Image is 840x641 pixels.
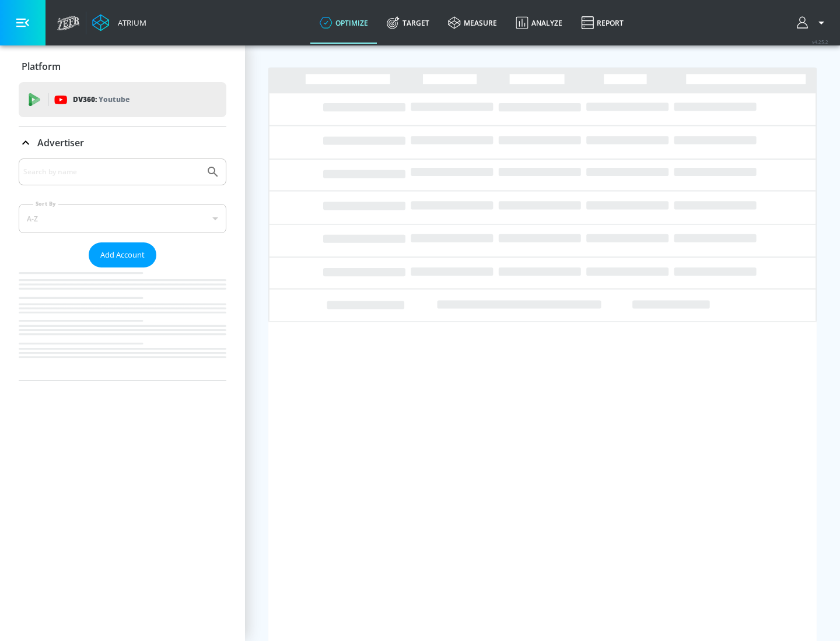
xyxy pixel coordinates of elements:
label: Sort By [33,200,58,207]
a: Target [377,2,439,44]
p: DV360: [73,93,129,106]
a: Analyze [506,2,572,44]
div: Platform [19,50,226,83]
p: Advertiser [37,136,84,149]
span: Add Account [100,248,145,262]
p: Platform [22,60,61,73]
div: Advertiser [19,159,226,381]
div: Atrium [113,17,146,28]
a: Atrium [92,14,146,31]
span: v 4.25.2 [812,38,828,45]
a: Report [572,2,633,44]
div: DV360: Youtube [19,82,226,117]
div: Advertiser [19,126,226,159]
input: Search by name [23,164,200,179]
button: Add Account [89,242,156,267]
p: Youtube [99,93,129,105]
nav: list of Advertiser [19,267,226,381]
a: measure [439,2,506,44]
div: A-Z [19,204,226,233]
a: optimize [310,2,377,44]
